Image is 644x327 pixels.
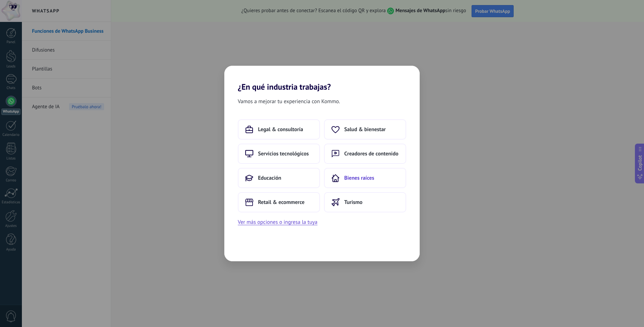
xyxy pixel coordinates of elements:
h2: ¿En qué industria trabajas? [224,66,420,92]
span: Salud & bienestar [344,126,386,133]
button: Bienes raíces [324,168,406,188]
span: Servicios tecnológicos [258,150,309,157]
span: Turismo [344,199,362,206]
span: Bienes raíces [344,175,374,181]
span: Retail & ecommerce [258,199,304,206]
button: Creadores de contenido [324,144,406,164]
span: Educación [258,175,281,181]
button: Ver más opciones o ingresa la tuya [238,218,317,227]
span: Legal & consultoría [258,126,303,133]
button: Legal & consultoría [238,119,320,140]
button: Retail & ecommerce [238,192,320,212]
button: Servicios tecnológicos [238,144,320,164]
button: Educación [238,168,320,188]
span: Vamos a mejorar tu experiencia con Kommo. [238,97,340,106]
span: Creadores de contenido [344,150,398,157]
button: Turismo [324,192,406,212]
button: Salud & bienestar [324,119,406,140]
